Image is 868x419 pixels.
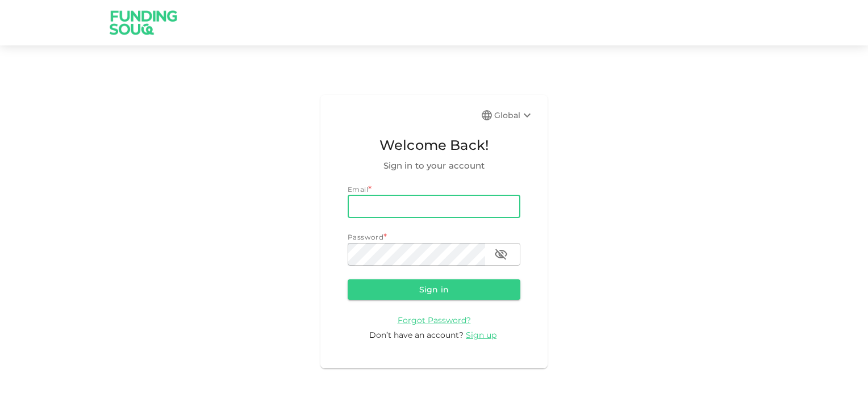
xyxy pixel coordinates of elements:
[369,330,464,340] span: Don’t have an account?
[466,330,496,340] span: Sign up
[494,108,534,122] div: Global
[348,195,520,218] input: email
[348,159,520,173] span: Sign in to your account
[348,135,520,156] span: Welcome Back!
[348,233,383,241] span: Password
[348,279,520,300] button: Sign in
[398,315,471,325] span: Forgot Password?
[398,315,471,325] a: Forgot Password?
[348,243,485,266] input: password
[348,185,368,194] span: Email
